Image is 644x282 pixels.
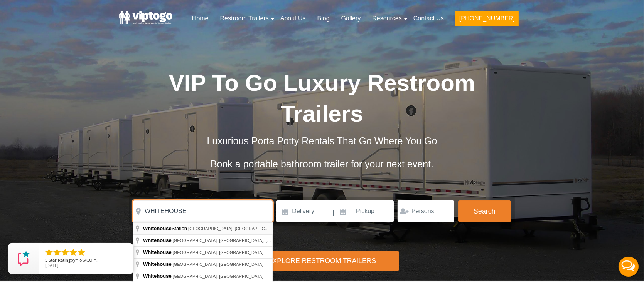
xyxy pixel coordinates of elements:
[207,135,437,146] span: Luxurious Porta Potty Rentals That Go Where You Go
[45,262,59,268] span: [DATE]
[276,200,332,222] input: Delivery
[143,261,172,267] span: Whitehouse
[143,273,172,279] span: Whitehouse
[173,274,263,279] span: [GEOGRAPHIC_DATA], [GEOGRAPHIC_DATA]
[52,248,62,257] li: 
[613,251,644,282] button: Live Chat
[76,257,98,263] span: ARAVCO A.
[458,200,511,222] button: Search
[211,159,433,169] span: Book a portable bathroom trailer for your next event.
[335,200,394,222] input: Pickup
[312,10,335,27] a: Blog
[143,249,172,255] span: Whitehouse
[366,10,407,27] a: Resources
[16,251,31,266] img: Review Rating
[61,248,70,257] li: 
[398,200,454,222] input: Persons
[143,225,172,231] span: Whitehouse
[173,238,310,243] span: [GEOGRAPHIC_DATA], [GEOGRAPHIC_DATA], [GEOGRAPHIC_DATA]
[450,10,524,31] a: [PHONE_NUMBER]
[333,200,334,225] span: |
[69,248,78,257] li: 
[173,262,263,267] span: [GEOGRAPHIC_DATA], [GEOGRAPHIC_DATA]
[275,10,312,27] a: About Us
[45,258,127,263] span: by
[45,257,47,263] span: 5
[77,248,86,257] li: 
[133,200,273,222] input: Where do you need your restroom?
[408,10,450,27] a: Contact Us
[173,250,263,255] span: [GEOGRAPHIC_DATA], [GEOGRAPHIC_DATA]
[143,237,172,243] span: Whitehouse
[188,226,325,231] span: [GEOGRAPHIC_DATA], [GEOGRAPHIC_DATA], [GEOGRAPHIC_DATA]
[245,251,400,271] div: Explore Restroom Trailers
[44,248,54,257] li: 
[49,257,71,263] span: Star Rating
[455,11,519,26] button: [PHONE_NUMBER]
[186,10,214,27] a: Home
[214,10,275,27] a: Restroom Trailers
[169,70,475,127] span: VIP To Go Luxury Restroom Trailers
[335,10,367,27] a: Gallery
[143,225,188,231] span: Station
